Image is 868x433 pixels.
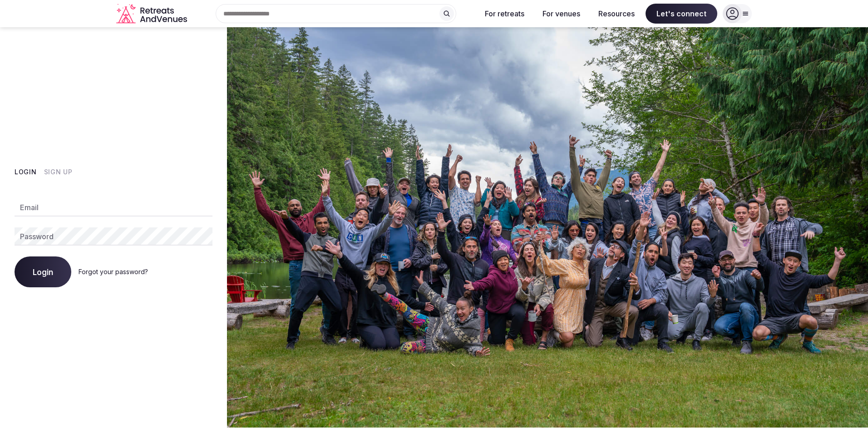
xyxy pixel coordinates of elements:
[646,4,717,24] span: Let's connect
[33,267,53,276] span: Login
[116,4,189,24] svg: Retreats and Venues company logo
[591,4,642,24] button: Resources
[535,4,587,24] button: For venues
[227,27,868,428] img: My Account Background
[44,167,73,177] button: Sign Up
[15,256,71,287] button: Login
[79,268,148,276] a: Forgot your password?
[478,4,532,24] button: For retreats
[15,167,37,177] button: Login
[116,4,189,24] a: Visit the homepage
